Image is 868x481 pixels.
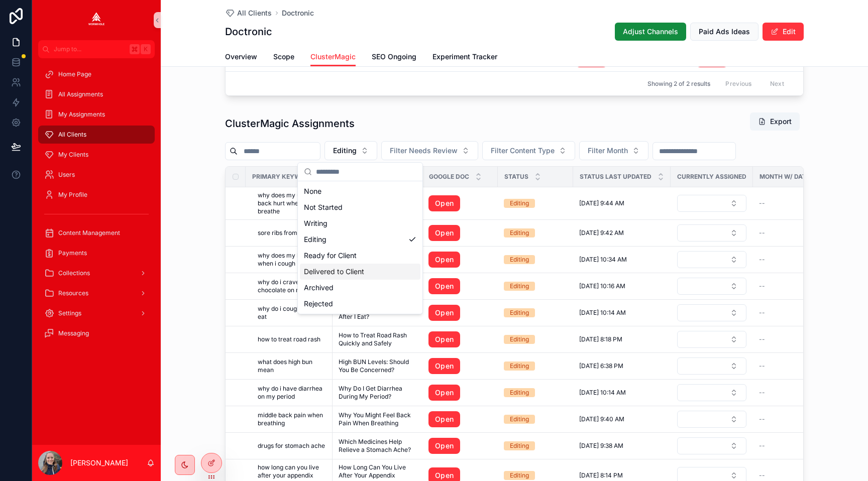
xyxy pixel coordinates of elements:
[510,362,529,371] div: Editing
[579,415,624,423] span: [DATE] 9:40 AM
[759,199,827,207] a: --
[759,389,765,397] span: --
[428,385,492,401] a: Open
[579,362,623,370] span: [DATE] 6:38 PM
[759,442,827,450] a: --
[58,309,81,317] span: Settings
[38,166,155,184] a: Users
[38,186,155,204] a: My Profile
[428,411,492,427] a: Open
[677,277,747,295] a: Select Button
[38,304,155,322] a: Settings
[38,224,155,242] a: Content Management
[428,305,460,321] a: Open
[677,251,747,269] a: Select Button
[32,58,161,355] div: scrollable content
[428,438,492,454] a: Open
[759,199,765,207] span: --
[579,471,623,479] span: [DATE] 8:14 PM
[54,45,126,53] span: Jump to...
[339,331,416,347] a: How to Treat Road Rash Quickly and Safely
[237,8,272,18] span: All Clients
[759,229,827,237] a: --
[381,141,478,160] button: Select Button
[258,385,327,401] span: why do i have diarrhea on my period
[38,105,155,124] a: My Assignments
[579,309,665,317] a: [DATE] 10:14 AM
[428,252,460,268] a: Open
[258,191,327,215] a: why does my upper back hurt when i breathe
[300,199,420,215] div: Not Started
[677,195,746,212] button: Select Button
[579,335,622,343] span: [DATE] 8:18 PM
[690,23,758,41] button: Paid Ads Ideas
[677,304,747,322] a: Select Button
[579,256,627,264] span: [DATE] 10:34 AM
[510,441,529,450] div: Editing
[504,362,567,371] a: Editing
[339,358,416,374] a: High BUN Levels: Should You Be Concerned?
[38,85,155,103] a: All Assignments
[579,389,665,397] a: [DATE] 10:14 AM
[58,171,75,179] span: Users
[579,389,626,397] span: [DATE] 10:14 AM
[38,264,155,282] a: Collections
[510,335,529,344] div: Editing
[759,335,827,343] a: --
[759,173,814,181] span: Month w/ Dates
[759,309,765,317] span: --
[258,305,327,321] a: why do i cough after i eat
[258,358,327,374] span: what does high bun mean
[428,225,460,241] a: Open
[677,224,746,242] button: Select Button
[339,411,416,427] a: Why You Might Feel Back Pain When Breathing
[38,40,155,58] button: Jump to...K
[504,282,567,291] a: Editing
[258,442,325,450] span: drugs for stomach ache
[273,52,294,62] span: Scope
[677,278,746,295] button: Select Button
[677,331,746,348] button: Select Button
[579,141,648,160] button: Select Button
[225,48,257,68] a: Overview
[58,151,88,159] span: My Clients
[677,304,746,321] button: Select Button
[258,278,327,294] a: why do i crave chocolate on my period
[579,335,665,343] a: [DATE] 8:18 PM
[504,415,567,424] a: Editing
[759,335,765,343] span: --
[70,458,128,468] p: [PERSON_NAME]
[258,411,327,427] a: middle back pain when breathing
[759,415,765,423] span: --
[390,146,458,156] span: Filter Needs Review
[759,309,827,317] a: --
[510,415,529,424] div: Editing
[258,252,327,268] span: why does my back hurt when i cough
[759,282,765,290] span: --
[310,52,356,62] span: ClusterMagic
[38,324,155,342] a: Messaging
[432,48,497,68] a: Experiment Tracker
[300,248,420,264] div: Ready for Client
[252,173,313,181] span: Primary Keyword
[428,195,460,211] a: Open
[428,438,460,454] a: Open
[759,389,827,397] a: --
[428,278,492,294] a: Open
[339,438,416,454] a: Which Medicines Help Relieve a Stomach Ache?
[510,228,529,237] div: Editing
[310,48,356,67] a: ClusterMagic
[579,282,665,290] a: [DATE] 10:16 AM
[58,70,91,78] span: Home Page
[300,231,420,248] div: Editing
[504,441,567,450] a: Editing
[750,112,800,131] button: Export
[677,411,746,428] button: Select Button
[677,357,746,375] button: Select Button
[88,12,104,28] img: App logo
